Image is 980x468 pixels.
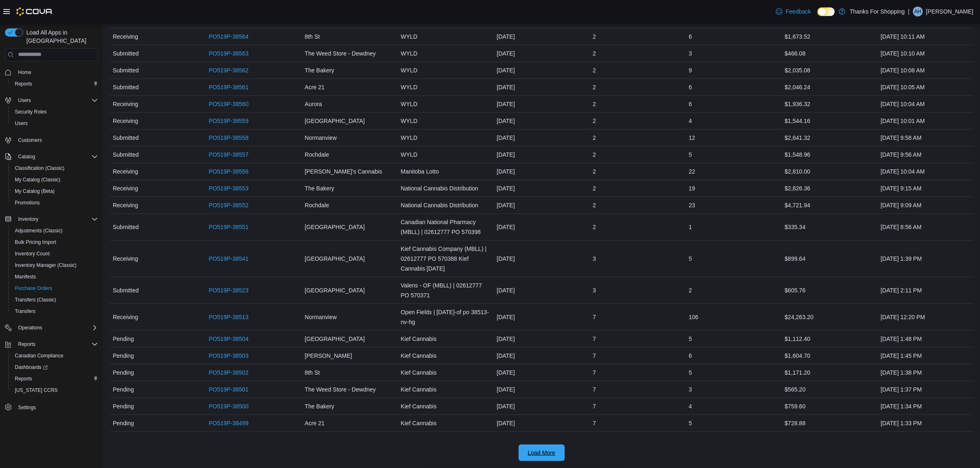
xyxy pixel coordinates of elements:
[15,120,28,127] span: Users
[398,348,493,364] div: Kief Cannabis
[593,254,596,264] span: 3
[398,214,493,240] div: Canadian National Pharmacy (MBLL) | 02612777 PO 570398
[593,65,596,75] span: 2
[398,28,493,45] div: WYLD
[15,402,98,412] span: Settings
[782,45,878,62] div: $466.08
[15,323,46,333] button: Operations
[15,176,61,183] span: My Catalog (Classic)
[12,272,98,282] span: Manifests
[593,385,596,394] span: 7
[15,375,32,382] span: Reports
[689,99,692,109] span: 6
[8,106,101,118] button: Security Roles
[689,32,692,42] span: 6
[209,116,249,126] a: PO519P-38559
[15,109,47,115] span: Security Roles
[5,63,98,435] nav: Complex example
[15,214,98,224] span: Inventory
[878,331,973,347] div: [DATE] 1:48 PM
[12,118,98,128] span: Users
[15,152,98,162] span: Catalog
[926,7,973,16] p: [PERSON_NAME]
[12,351,98,361] span: Canadian Compliance
[782,79,878,95] div: $2,046.24
[113,222,139,232] span: Submitted
[8,118,101,129] button: Users
[689,351,692,361] span: 6
[493,219,589,235] div: [DATE]
[493,364,589,381] div: [DATE]
[18,404,36,411] span: Settings
[493,282,589,299] div: [DATE]
[15,308,35,315] span: Transfers
[12,283,56,293] a: Purchase Orders
[209,285,249,295] a: PO519P-38523
[689,285,692,295] span: 2
[113,167,138,176] span: Receiving
[209,49,249,58] a: PO519P-38563
[878,28,973,45] div: [DATE] 10:11 AM
[398,180,493,197] div: National Cannabis Distribution
[113,183,138,193] span: Receiving
[16,7,53,16] img: Cova
[8,248,101,259] button: Inventory Count
[209,200,249,210] a: PO519P-38552
[2,66,101,78] button: Home
[782,62,878,79] div: $2,035.08
[209,312,249,322] a: PO519P-38513
[113,82,139,92] span: Submitted
[817,16,818,16] span: Dark Mode
[878,250,973,267] div: [DATE] 1:39 PM
[18,324,42,331] span: Operations
[8,78,101,90] button: Reports
[12,260,98,270] span: Inventory Manager (Classic)
[12,163,68,173] a: Classification (Classic)
[18,69,31,76] span: Home
[850,7,905,16] p: Thanks For Shopping
[782,197,878,213] div: $4,721.94
[398,398,493,415] div: Kief Cannabis
[305,222,365,232] span: [GEOGRAPHIC_DATA]
[15,152,38,162] button: Catalog
[113,32,138,42] span: Receiving
[12,374,98,384] span: Reports
[12,175,64,185] a: My Catalog (Classic)
[493,398,589,415] div: [DATE]
[15,339,39,349] button: Reports
[15,135,45,145] a: Customers
[15,364,48,371] span: Dashboards
[305,285,365,295] span: [GEOGRAPHIC_DATA]
[398,79,493,95] div: WYLD
[305,312,337,322] span: Normanview
[15,81,32,87] span: Reports
[12,272,39,282] a: Manifests
[12,186,98,196] span: My Catalog (Beta)
[15,188,55,195] span: My Catalog (Beta)
[209,99,249,109] a: PO519P-38560
[15,214,42,224] button: Inventory
[209,385,249,394] a: PO519P-38501
[8,185,101,197] button: My Catalog (Beta)
[12,351,67,361] a: Canadian Compliance
[12,226,66,236] a: Adjustments (Classic)
[12,175,98,185] span: My Catalog (Classic)
[2,401,101,413] button: Settings
[8,385,101,396] button: [US_STATE] CCRS
[817,7,835,16] input: Dark Mode
[2,213,101,225] button: Inventory
[209,32,249,42] a: PO519P-38564
[209,82,249,92] a: PO519P-38561
[593,49,596,58] span: 2
[113,401,134,411] span: Pending
[878,163,973,180] div: [DATE] 10:04 AM
[15,250,50,257] span: Inventory Count
[209,401,249,411] a: PO519P-38500
[12,79,98,89] span: Reports
[689,183,695,193] span: 19
[305,351,352,361] span: [PERSON_NAME]
[773,3,814,20] a: Feedback
[398,277,493,304] div: Valens - OF (MBLL) | 02612777 PO 570371
[15,239,56,246] span: Bulk Pricing Import
[305,368,320,378] span: 8th St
